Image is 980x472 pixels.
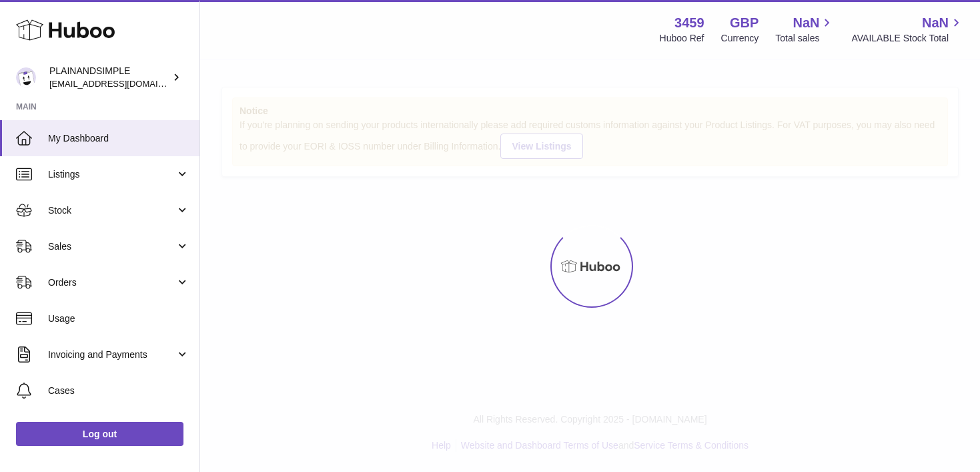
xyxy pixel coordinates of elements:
div: PLAINANDSIMPLE [49,65,169,90]
span: Total sales [775,32,835,45]
strong: GBP [730,14,759,32]
span: Sales [48,240,175,253]
a: NaN Total sales [775,14,835,45]
span: Cases [48,385,189,397]
span: Stock [48,204,175,217]
a: Log out [16,422,183,446]
span: Invoicing and Payments [48,348,175,361]
span: NaN [793,14,819,32]
a: NaN AVAILABLE Stock Total [851,14,964,45]
div: Huboo Ref [660,32,704,45]
div: Currency [721,32,759,45]
span: Orders [48,276,175,289]
span: AVAILABLE Stock Total [851,32,964,45]
strong: 3459 [674,14,704,32]
span: Usage [48,312,189,325]
img: duco@plainandsimple.com [16,67,36,87]
span: [EMAIL_ADDRESS][DOMAIN_NAME] [49,78,196,89]
span: Listings [48,168,175,181]
span: My Dashboard [48,132,189,145]
span: NaN [922,14,949,32]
